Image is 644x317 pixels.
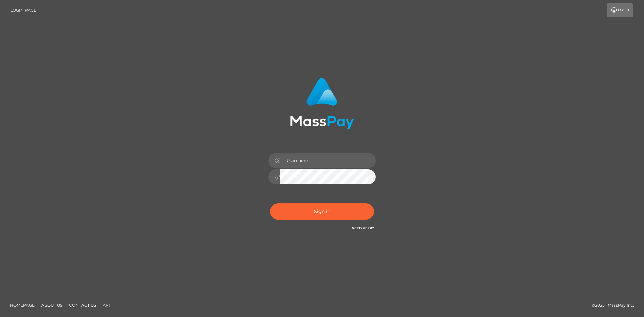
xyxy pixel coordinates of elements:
a: Contact Us [66,300,99,310]
img: MassPay Login [290,78,354,129]
a: Need Help? [352,226,374,230]
a: Homepage [7,300,37,310]
a: Login [607,3,633,17]
a: About Us [39,300,65,310]
a: Login Page [10,3,36,17]
button: Sign in [270,203,374,220]
a: API [100,300,113,310]
div: © 2025 , MassPay Inc. [592,302,639,309]
input: Username... [280,153,376,168]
